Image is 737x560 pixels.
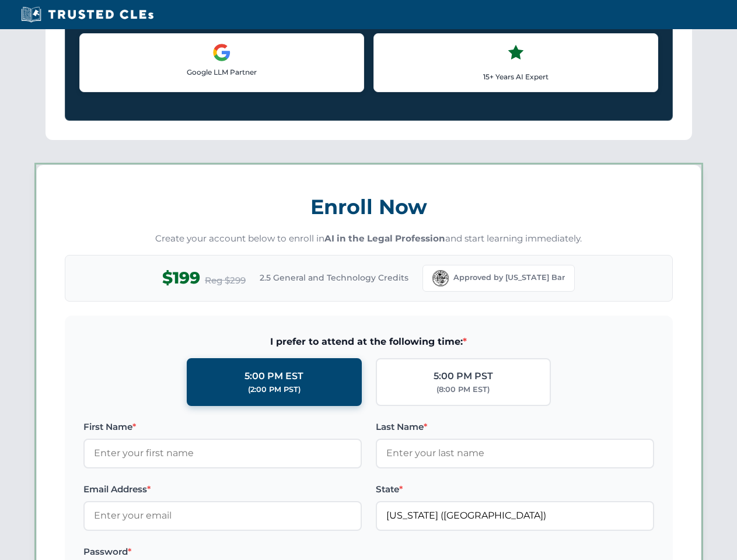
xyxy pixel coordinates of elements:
div: (8:00 PM EST) [436,384,490,395]
span: 2.5 General and Technology Credits [260,271,408,284]
input: Enter your first name [83,439,362,468]
span: Approved by [US_STATE] Bar [453,272,565,283]
div: 5:00 PM EST [244,369,303,384]
label: State [376,482,654,496]
p: Google LLM Partner [89,66,354,78]
label: Email Address [83,482,362,496]
div: (2:00 PM PST) [248,384,301,395]
input: Enter your email [83,501,362,530]
img: Google [212,43,231,62]
span: $199 [162,265,200,291]
span: I prefer to attend at the following time: [83,334,654,349]
input: Enter your last name [376,439,654,468]
input: Florida (FL) [376,501,654,530]
h3: Enroll Now [65,188,673,225]
div: 5:00 PM PST [434,369,493,384]
label: Last Name [376,420,654,434]
img: Trusted CLEs [18,6,157,23]
label: Password [83,545,362,559]
p: Create your account below to enroll in and start learning immediately. [65,232,673,246]
span: Reg $299 [205,274,246,288]
img: Florida Bar [432,270,449,286]
p: 15+ Years AI Expert [383,71,648,82]
label: First Name [83,420,362,434]
strong: AI in the Legal Profession [324,233,445,244]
